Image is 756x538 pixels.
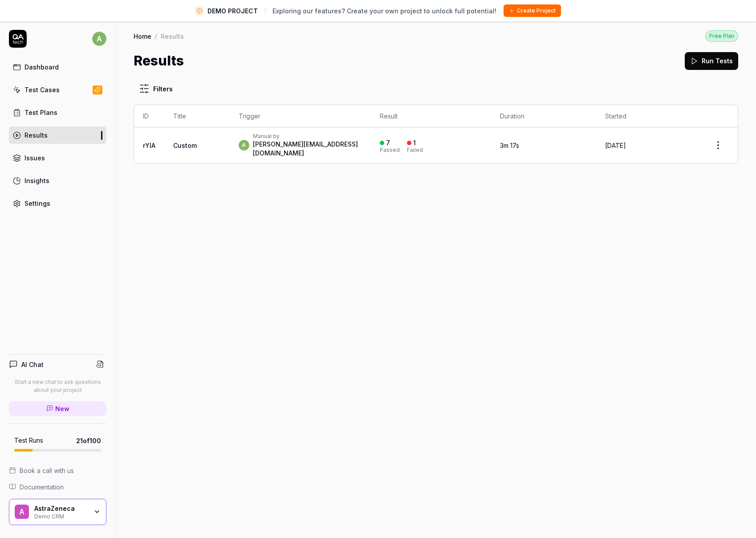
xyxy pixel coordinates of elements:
a: Issues [9,149,106,167]
button: Create Project [504,4,561,17]
div: Issues [24,153,45,163]
span: 21 of 100 [76,436,101,445]
span: Exploring our features? Create your own project to unlock full potential! [272,6,496,16]
div: [PERSON_NAME][EMAIL_ADDRESS][DOMAIN_NAME] [253,140,362,158]
time: 3m 17s [500,142,519,149]
div: Settings [24,199,50,208]
a: Test Cases [9,81,106,98]
a: Test Plans [9,104,106,121]
span: New [55,404,69,413]
a: New [9,401,106,416]
button: Filters [134,80,178,98]
button: a [92,30,106,48]
div: Test Plans [24,108,57,117]
h4: AI Chat [21,360,44,369]
div: 7 [386,139,390,147]
a: Dashboard [9,58,106,76]
h1: Results [134,51,184,71]
a: Documentation [9,482,106,492]
div: Results [161,32,184,41]
a: Insights [9,172,106,189]
a: Book a call with us [9,466,106,475]
a: Settings [9,195,106,212]
span: Documentation [20,482,64,492]
div: Insights [24,176,49,185]
div: Passed [380,147,400,153]
span: Custom [173,142,197,149]
div: Free Plan [705,30,738,42]
a: rYIA [143,142,155,149]
span: DEMO PROJECT [207,6,258,16]
h5: Test Runs [14,436,43,444]
span: Book a call with us [20,466,74,475]
button: Run Tests [685,52,738,70]
div: AstraZeneca [34,505,88,513]
th: Title [164,105,230,127]
div: Test Cases [24,85,60,94]
a: Results [9,126,106,144]
div: Demo CRM [34,512,88,519]
button: Free Plan [705,30,738,42]
p: Start a new chat to ask questions about your project [9,378,106,394]
div: Manual by [253,133,362,140]
th: Started [596,105,699,127]
div: Failed [407,147,423,153]
th: ID [134,105,164,127]
span: a [239,140,249,151]
th: Result [371,105,491,127]
span: A [15,505,29,519]
th: Trigger [230,105,371,127]
div: Results [24,130,48,140]
a: Home [134,32,151,41]
th: Duration [491,105,596,127]
div: Dashboard [24,62,59,72]
div: 1 [413,139,416,147]
span: a [92,32,106,46]
div: / [155,32,157,41]
button: AAstraZenecaDemo CRM [9,499,106,526]
time: [DATE] [605,142,626,149]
